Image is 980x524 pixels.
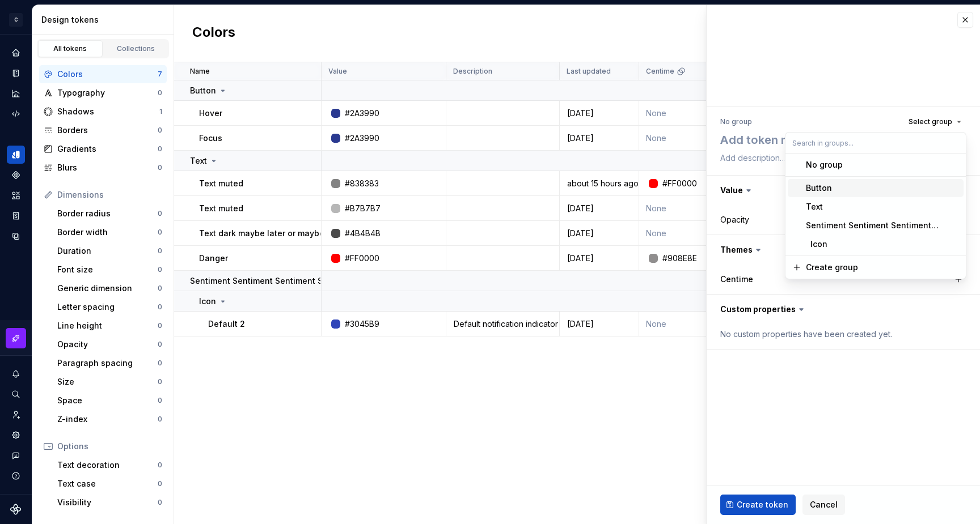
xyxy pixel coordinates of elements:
[39,84,167,102] a: Typography0
[53,317,167,335] a: Line height0
[720,495,796,515] button: Create token
[720,329,966,340] div: No custom properties have been created yet.
[57,208,158,219] div: Border radius
[560,228,638,239] div: [DATE]
[567,67,611,76] p: Last updated
[7,105,25,123] a: Code automation
[7,365,25,383] div: Notifications
[39,65,167,83] a: Colors7
[560,203,638,214] div: [DATE]
[190,67,210,76] p: Name
[453,67,492,76] p: Description
[57,320,158,331] div: Line height
[57,87,158,99] div: Typography
[39,140,167,158] a: Gradients0
[39,103,167,121] a: Shadows1
[158,265,162,274] div: 0
[345,318,379,330] div: #3045B9
[199,228,369,239] p: Text dark maybe later or maybe add it now
[802,495,845,515] button: Cancel
[328,67,347,76] p: Value
[639,312,764,336] td: None
[53,223,167,241] a: Border width0
[560,253,638,264] div: [DATE]
[7,385,25,403] button: Search ⌘K
[7,186,25,205] a: Assets
[720,274,753,285] label: Centime
[345,108,379,119] div: #2A3990
[720,214,749,225] div: Opacity
[639,196,764,221] td: None
[192,23,235,44] h2: Colors
[7,84,25,103] div: Analytics
[57,459,158,471] div: Text decoration
[7,446,25,465] button: Contact support
[53,279,167,297] a: Generic dimension0
[806,182,832,194] div: Button
[158,209,162,218] div: 0
[158,321,162,330] div: 0
[57,441,162,452] div: Options
[345,178,379,189] div: #838383
[158,303,162,312] div: 0
[57,143,158,155] div: Gradients
[158,284,162,293] div: 0
[158,461,162,470] div: 0
[447,318,559,330] div: Default notification indicator color for Therapy. Used to convey unread information. Default noti...
[57,414,158,425] div: Z-index
[53,242,167,260] a: Duration0
[737,499,788,510] span: Create token
[158,144,162,154] div: 0
[158,396,162,405] div: 0
[57,357,158,369] div: Paragraph spacing
[53,456,167,474] a: Text decoration0
[7,146,25,164] a: Design tokens
[10,504,22,515] svg: Supernova Logo
[785,133,966,153] input: Search in groups...
[199,253,228,264] p: Danger
[57,478,158,489] div: Text case
[53,493,167,512] a: Visibility0
[158,228,162,237] div: 0
[53,391,167,410] a: Space0
[53,335,167,353] a: Opacity0
[560,178,638,189] div: about 15 hours ago
[345,253,379,264] div: #FF0000
[158,415,162,424] div: 0
[2,7,29,32] button: C
[560,318,638,330] div: [DATE]
[7,64,25,82] div: Documentation
[903,114,966,130] button: Select group
[785,154,966,279] div: Search in groups...
[57,69,158,80] div: Colors
[345,203,381,214] div: #B7B7B7
[7,166,25,184] div: Components
[158,479,162,488] div: 0
[806,262,858,273] div: Create group
[158,70,162,79] div: 7
[190,155,207,167] p: Text
[53,205,167,223] a: Border radius0
[158,377,162,386] div: 0
[639,126,764,151] td: None
[42,44,99,53] div: All tokens
[720,117,752,126] div: No group
[53,261,167,279] a: Font size0
[909,117,952,126] span: Select group
[560,108,638,119] div: [DATE]
[57,264,158,275] div: Font size
[806,220,959,231] div: Sentiment Sentiment Sentiment Sentiment SentimentSentimentSentimentSentimentSentimentSentiment
[810,499,838,510] span: Cancel
[199,108,222,119] p: Hover
[57,125,158,136] div: Borders
[39,159,167,177] a: Blurs0
[53,410,167,428] a: Z-index0
[345,228,381,239] div: #4B4B4B
[199,296,216,307] p: Icon
[9,13,23,27] div: C
[646,67,674,76] p: Centime
[57,189,162,201] div: Dimensions
[199,178,243,189] p: Text muted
